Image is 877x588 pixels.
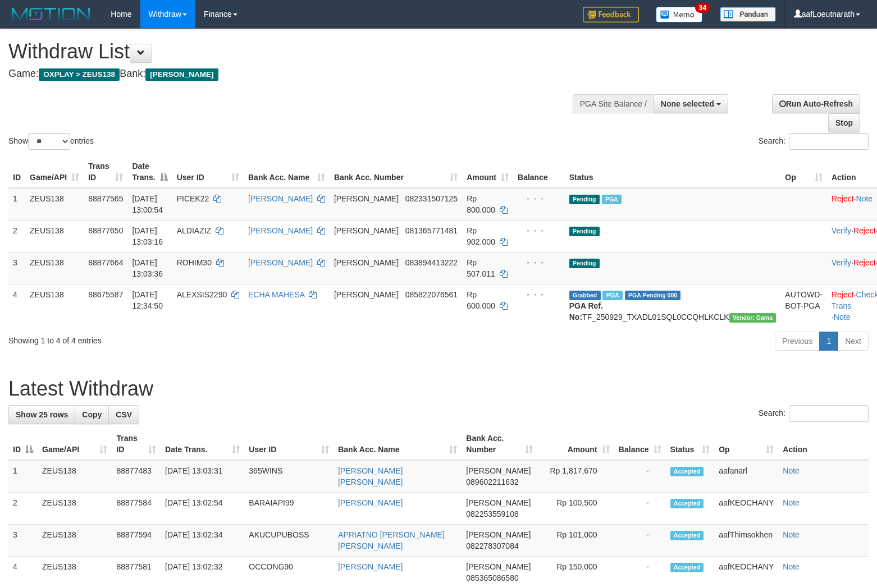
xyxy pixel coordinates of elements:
img: MOTION_logo.png [8,6,94,22]
a: Run Auto-Refresh [772,94,860,113]
td: [DATE] 13:03:31 [161,460,244,493]
h1: Latest Withdraw [8,378,869,400]
th: Game/API: activate to sort column ascending [38,428,112,460]
span: Marked by aafanarl [602,195,622,204]
a: Reject [853,258,876,267]
span: [PERSON_NAME] [466,466,531,475]
td: 1 [8,188,25,220]
a: Note [783,498,800,507]
td: ZEUS138 [38,493,112,525]
td: ZEUS138 [25,252,84,284]
th: Bank Acc. Name: activate to sort column ascending [334,428,462,460]
a: Note [856,194,873,203]
span: Pending [569,195,600,204]
a: Note [783,530,800,539]
a: Verify [832,258,851,267]
span: ALDIAZIZ [177,226,211,235]
td: 3 [8,525,38,557]
td: 3 [8,252,25,284]
h4: Game: Bank: [8,68,573,80]
div: Showing 1 to 4 of 4 entries [8,330,357,346]
a: [PERSON_NAME] [248,194,313,203]
span: [PERSON_NAME] [334,258,399,267]
a: Note [834,313,851,321]
label: Search: [759,405,869,422]
div: PGA Site Balance / [573,94,654,113]
td: 88877584 [112,493,161,525]
td: aafThimsokhen [714,525,778,557]
span: Vendor URL: https://trx31.1velocity.biz [729,313,776,323]
span: 88877565 [88,194,123,203]
a: Copy [75,405,109,424]
td: AKUCUPUBOSS [244,525,334,557]
th: Balance: activate to sort column ascending [614,428,666,460]
th: User ID: activate to sort column ascending [172,156,244,188]
td: - [614,460,666,493]
span: [PERSON_NAME] [334,290,399,299]
td: TF_250929_TXADL01SQL0CCQHLKCLK [565,284,781,327]
th: Amount: activate to sort column ascending [462,156,513,188]
td: Rp 100,500 [537,493,614,525]
a: ECHA MAHESA [248,290,304,299]
a: Reject [832,194,854,203]
span: None selected [661,99,714,108]
span: ALEXSIS2290 [177,290,227,299]
th: Amount: activate to sort column ascending [537,428,614,460]
th: Op: activate to sort column ascending [780,156,827,188]
th: Bank Acc. Number: activate to sort column ascending [462,428,537,460]
div: - - - [518,257,560,268]
td: - [614,525,666,557]
a: Next [838,332,869,351]
th: Trans ID: activate to sort column ascending [112,428,161,460]
a: [PERSON_NAME] [PERSON_NAME] [338,466,403,486]
span: [PERSON_NAME] [466,498,531,507]
div: - - - [518,225,560,236]
span: 88877650 [88,226,123,235]
td: Rp 101,000 [537,525,614,557]
span: Rp 507.011 [467,258,495,278]
span: Accepted [670,467,704,476]
img: panduan.png [720,7,776,22]
img: Feedback.jpg [583,7,639,22]
a: Previous [775,332,820,351]
td: aafanarl [714,460,778,493]
td: ZEUS138 [38,525,112,557]
input: Search: [789,405,869,422]
a: APRIATNO [PERSON_NAME] [PERSON_NAME] [338,530,445,550]
span: [DATE] 12:34:50 [132,290,163,310]
td: BARAIAPI99 [244,493,334,525]
a: Note [783,466,800,475]
span: Copy 089602211632 to clipboard [466,477,518,486]
img: Button%20Memo.svg [656,7,703,22]
span: [PERSON_NAME] [334,226,399,235]
span: Copy 082253559108 to clipboard [466,509,518,518]
span: Copy 085365086580 to clipboard [466,573,518,582]
span: Pending [569,259,600,268]
span: [DATE] 13:00:54 [132,194,163,214]
td: aafKEOCHANY [714,493,778,525]
td: [DATE] 13:02:34 [161,525,244,557]
th: Balance [513,156,565,188]
a: Stop [828,113,860,132]
a: Show 25 rows [8,405,75,424]
span: [DATE] 13:03:16 [132,226,163,246]
span: 34 [695,3,710,13]
a: Verify [832,226,851,235]
span: Copy 081365771481 to clipboard [405,226,458,235]
th: Date Trans.: activate to sort column ascending [161,428,244,460]
span: Copy 083894413222 to clipboard [405,258,458,267]
span: [PERSON_NAME] [466,530,531,539]
th: Op: activate to sort column ascending [714,428,778,460]
td: [DATE] 13:02:54 [161,493,244,525]
a: Note [783,562,800,571]
th: Bank Acc. Name: activate to sort column ascending [244,156,330,188]
span: Accepted [670,499,704,508]
th: ID [8,156,25,188]
th: ID: activate to sort column descending [8,428,38,460]
th: Status: activate to sort column ascending [666,428,715,460]
span: 88877664 [88,258,123,267]
td: 2 [8,493,38,525]
span: Copy 085822076561 to clipboard [405,290,458,299]
span: [PERSON_NAME] [145,68,218,81]
span: Copy [82,410,102,419]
